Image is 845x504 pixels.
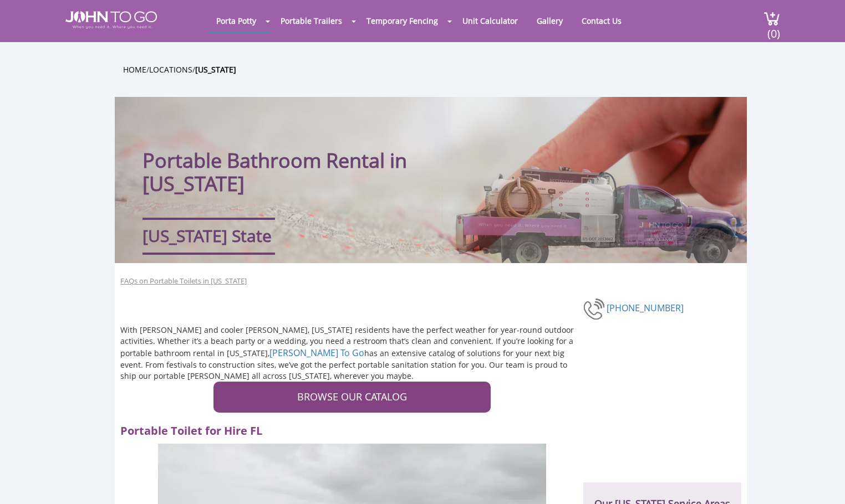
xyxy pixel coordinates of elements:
a: Unit Calculator [454,10,526,32]
img: Truck [442,160,741,263]
span: (0) [767,17,780,41]
img: phone-number [583,297,607,321]
img: JOHN to go [65,11,157,29]
img: cart a [763,11,780,26]
a: FAQs on Portable Toilets in [US_STATE] [120,276,247,286]
a: [PERSON_NAME] To Go [269,347,364,359]
a: BROWSE OUR CATALOG [213,382,491,413]
span: has an extensive catalog of solutions for your next big event. From festivals to construction sit... [120,348,567,381]
a: [US_STATE] [195,64,236,75]
h1: Portable Bathroom Rental in [US_STATE] [142,119,500,196]
a: Contact Us [573,10,630,32]
div: [US_STATE] State [142,218,275,255]
a: Gallery [528,10,571,32]
a: [PHONE_NUMBER] [607,302,684,314]
a: Locations [149,64,192,75]
a: Home [123,64,146,75]
a: Temporary Fencing [358,10,446,32]
span: With [PERSON_NAME] and cooler [PERSON_NAME], [US_STATE] residents have the perfect weather for ye... [120,325,574,346]
a: Portable Trailers [272,10,350,32]
h2: Portable Toilet for Hire FL [120,418,565,438]
ul: / / [123,63,755,76]
a: Porta Potty [208,10,264,32]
